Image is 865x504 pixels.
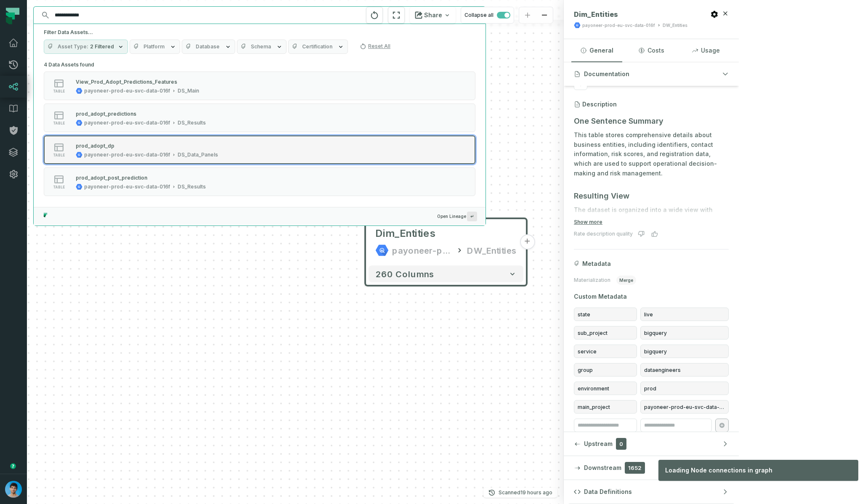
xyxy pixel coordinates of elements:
[640,382,729,395] span: prod
[178,119,206,126] div: DS_Results
[582,100,617,109] h3: Description
[582,22,655,29] div: payoneer-prod-eu-svc-data-016f
[196,43,220,50] span: Database
[84,88,170,94] div: payoneer-prod-eu-svc-data-016f
[574,292,729,301] span: Custom Metadata
[640,326,729,340] span: bigquery
[44,167,475,196] button: tablepayoneer-prod-eu-svc-data-016fDS_Results
[44,40,128,54] button: Asset Type2 Filtered
[574,277,610,284] span: Materialization
[564,480,739,504] button: Data Definitions
[53,153,65,157] span: table
[574,231,633,237] div: Rate description quality
[34,59,486,207] div: Suggestions
[564,432,739,456] button: Upstream0
[574,130,729,178] p: This table stores comprehensive details about business entities, including identifiers, contact i...
[44,72,475,100] button: tablepayoneer-prod-eu-svc-data-016fDS_Main
[130,40,180,54] button: Platform
[584,440,613,448] span: Upstream
[288,40,348,54] button: Certification
[356,40,394,53] button: Reset All
[467,244,517,257] div: DW_Entities
[53,121,65,125] span: table
[461,7,514,24] button: Collapse all
[663,22,687,29] div: DW_Entities
[53,89,65,93] span: table
[584,464,621,472] span: Downstream
[584,70,629,78] span: Documentation
[574,382,637,395] span: environment
[251,43,271,50] span: Schema
[640,345,729,358] span: bigquery
[616,438,626,450] span: 0
[44,59,475,207] div: 4 Data Assets found
[520,489,552,496] relative-time: Oct 4, 2025, 4:04 AM GMT+3
[564,62,739,86] button: Documentation
[237,40,287,54] button: Schema
[143,43,165,50] span: Platform
[84,151,170,158] div: payoneer-prod-eu-svc-data-016f
[375,227,436,240] span: Dim_Entities
[9,462,17,470] div: Tooltip anchor
[437,212,477,221] span: Open Lineage
[574,326,637,340] span: sub_project
[574,308,637,321] span: state
[574,400,637,414] span: main_project
[520,234,535,249] button: +
[53,185,65,189] span: table
[616,276,636,285] span: merge
[467,212,477,221] span: Press ↵ to add a new Data Asset to the graph
[483,488,557,498] button: Scanned[DATE] 4:04:13 AM
[76,111,136,117] div: prod_adopt_predictions
[574,219,602,225] button: Show more
[44,29,475,36] h5: Filter Data Assets...
[640,308,729,321] span: live
[582,260,611,268] span: Metadata
[574,190,729,202] h3: Resulting View
[536,7,553,24] button: zoom out
[625,462,645,474] span: 1652
[44,103,475,132] button: tablepayoneer-prod-eu-svc-data-016fDS_Results
[640,363,729,377] span: dataengineers
[76,175,147,181] div: prod_adopt_post_prediction
[584,488,632,496] span: Data Definitions
[626,39,677,62] button: Costs
[499,488,552,497] p: Scanned
[178,151,218,158] div: DS_Data_Panels
[392,244,452,257] div: payoneer-prod-eu-svc-data-016f
[574,115,729,127] h3: One Sentence Summary
[76,79,177,85] div: View_Prod_Adopt_Predictions_Features
[182,40,235,54] button: Database
[574,363,637,377] span: group
[76,143,114,149] div: prod_adopt_dp
[58,43,88,50] span: Asset Type
[178,88,199,94] div: DS_Main
[574,10,618,19] span: Dim_Entities
[84,183,170,190] div: payoneer-prod-eu-svc-data-016f
[178,183,206,190] div: DS_Results
[44,135,475,164] button: tablepayoneer-prod-eu-svc-data-016fDS_Data_Panels
[5,481,22,498] img: avatar of Omri Ildis
[410,7,456,24] button: Share
[90,43,114,50] span: 2 Filtered
[564,456,739,480] button: Downstream1652
[375,269,434,279] span: 260 columns
[571,39,622,62] button: General
[680,39,731,62] button: Usage
[84,119,170,126] div: payoneer-prod-eu-svc-data-016f
[574,345,637,358] span: service
[658,460,858,481] div: Loading Node connections in graph
[640,400,729,414] span: payoneer-prod-eu-svc-data-016f
[302,43,332,50] span: Certification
